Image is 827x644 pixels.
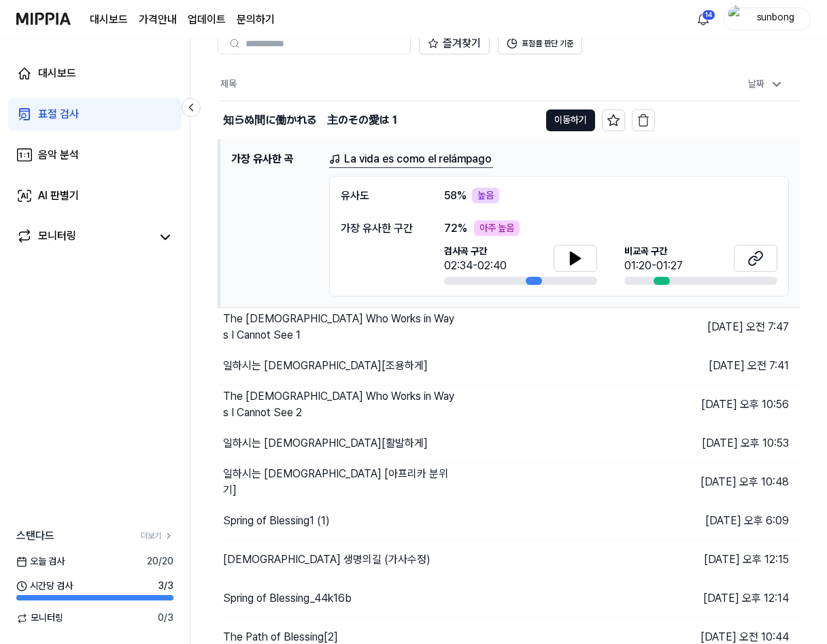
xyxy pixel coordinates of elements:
td: [DATE] 오후 12:15 [655,541,800,579]
button: 표절률 판단 기준 [498,33,582,54]
td: [DATE] 오전 7:41 [655,347,800,386]
img: 알림 [695,11,711,27]
a: AI 판별기 [8,180,182,212]
th: 제목 [219,68,655,101]
div: AI 판별기 [38,188,79,204]
div: 대시보드 [38,65,76,82]
button: 즐겨찾기 [419,33,490,54]
td: [DATE] 오후 12:14 [655,579,800,618]
span: 스탠다드 [16,528,54,544]
a: 문의하기 [237,12,275,28]
img: profile [728,5,745,33]
div: 知らぬ間に働かれる 主のその愛は 1 [223,112,397,129]
a: La vida es como el relámpago [329,151,493,168]
button: 이동하기 [546,109,595,131]
a: 모니터링 [16,228,152,247]
span: 72 % [444,220,467,237]
span: 검사곡 구간 [444,245,507,258]
span: 0 / 3 [158,611,173,625]
span: 20 / 20 [147,555,173,569]
td: [DATE] 오전 7:49 [655,101,800,139]
span: 58 % [444,188,467,204]
div: 음악 분석 [38,147,79,163]
td: [DATE] 오후 10:48 [655,463,800,502]
div: 02:34-02:40 [444,258,507,274]
a: 더보기 [141,530,173,542]
button: 알림14 [692,8,714,30]
a: 표절 검사 [8,98,182,131]
span: 오늘 검사 [16,555,65,569]
div: Spring of Blessing1 (1) [223,513,330,529]
div: 가장 유사한 구간 [341,220,417,237]
a: 대시보드 [90,12,128,28]
a: 대시보드 [8,57,182,90]
td: [DATE] 오후 6:09 [655,502,800,541]
div: [DEMOGRAPHIC_DATA] 생명의길 (가사수정) [223,552,431,568]
a: 음악 분석 [8,139,182,171]
a: 업데이트 [188,12,226,28]
div: Spring of Blessing_44k16b [223,590,352,607]
span: 모니터링 [16,611,63,625]
div: 일하시는 [DEMOGRAPHIC_DATA][활발하게] [223,435,428,452]
td: [DATE] 오후 10:56 [655,386,800,424]
h1: 가장 유사한 곡 [231,151,318,297]
div: 날짜 [743,73,789,95]
span: 비교곡 구간 [624,245,683,258]
div: 표절 검사 [38,106,79,122]
div: 일하시는 [DEMOGRAPHIC_DATA] [아프리카 분위기] [223,466,458,498]
span: 3 / 3 [158,579,173,593]
span: 시간당 검사 [16,579,73,593]
div: 일하시는 [DEMOGRAPHIC_DATA][조용하게] [223,358,428,374]
div: The [DEMOGRAPHIC_DATA] Who Works in Ways I Cannot See 1 [223,311,458,343]
td: [DATE] 오전 7:47 [655,308,800,347]
div: 01:20-01:27 [624,258,683,274]
div: 모니터링 [38,228,76,247]
div: 14 [702,10,715,20]
button: profilesunbong [724,7,811,31]
div: 유사도 [341,188,417,204]
div: The [DEMOGRAPHIC_DATA] Who Works in Ways I Cannot See 2 [223,388,458,421]
button: 가격안내 [139,12,177,28]
div: sunbong [749,11,802,26]
div: 아주 높음 [474,220,520,237]
div: 높음 [472,188,499,204]
td: [DATE] 오후 10:53 [655,424,800,463]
